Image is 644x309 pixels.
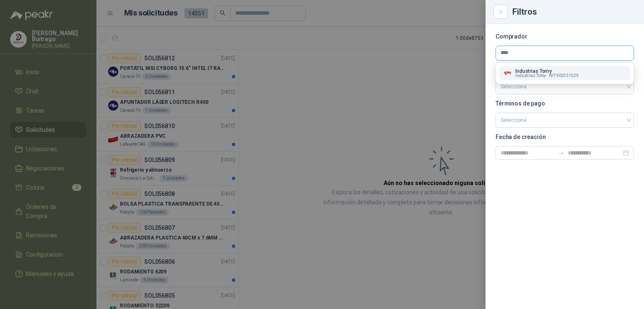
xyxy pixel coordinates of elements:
button: Company LogoIndustrias TomyIndustrias Tomy-NIT:900131529 [499,66,630,80]
p: Industrias Tomy [515,69,579,74]
p: Comprador [496,34,634,39]
button: Close [496,7,506,17]
span: Industrias Tomy - [515,74,547,78]
p: Términos de pago [496,101,634,106]
span: swap-right [558,149,564,156]
p: Fecha de creación [496,134,634,139]
div: Filtros [512,8,634,16]
span: to [558,149,564,156]
span: NIT : 900131529 [549,74,579,78]
img: Company Logo [503,69,512,78]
